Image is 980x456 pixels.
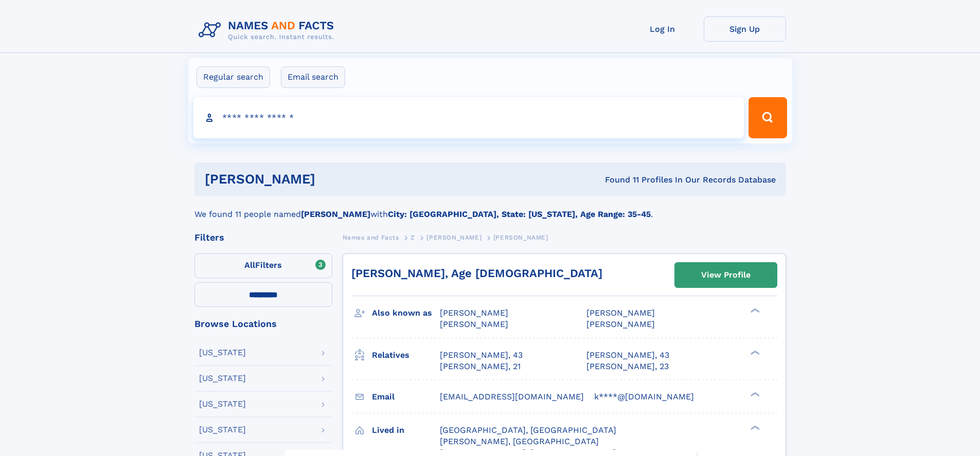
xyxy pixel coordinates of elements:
[440,436,599,446] span: [PERSON_NAME], [GEOGRAPHIC_DATA]
[388,209,651,219] b: City: [GEOGRAPHIC_DATA], State: [US_STATE], Age Range: 35-45
[194,319,332,329] div: Browse Locations
[199,400,246,408] div: [US_STATE]
[440,350,523,361] a: [PERSON_NAME], 43
[343,231,399,244] a: Names and Facts
[586,350,669,361] a: [PERSON_NAME], 43
[244,260,255,270] span: All
[351,267,602,280] a: [PERSON_NAME], Age [DEMOGRAPHIC_DATA]
[372,346,440,364] h3: Relatives
[749,97,787,138] button: Search Button
[426,234,482,241] span: [PERSON_NAME]
[194,196,786,221] div: We found 11 people named with .
[748,424,760,431] div: ❯
[411,231,415,244] a: Z
[301,209,370,219] b: [PERSON_NAME]
[199,349,246,357] div: [US_STATE]
[748,349,760,356] div: ❯
[493,234,548,241] span: [PERSON_NAME]
[199,426,246,434] div: [US_STATE]
[586,361,669,372] a: [PERSON_NAME], 23
[194,253,332,278] label: Filters
[586,308,655,318] span: [PERSON_NAME]
[426,231,482,244] a: [PERSON_NAME]
[281,66,345,88] label: Email search
[372,388,440,406] h3: Email
[440,361,521,372] a: [PERSON_NAME], 21
[586,319,655,329] span: [PERSON_NAME]
[701,263,751,287] div: View Profile
[372,304,440,322] h3: Also known as
[194,233,332,242] div: Filters
[199,374,246,382] div: [US_STATE]
[675,263,777,287] a: View Profile
[748,391,760,397] div: ❯
[621,16,704,42] a: Log In
[440,425,616,435] span: [GEOGRAPHIC_DATA], [GEOGRAPHIC_DATA]
[704,16,786,42] a: Sign Up
[440,392,584,402] span: [EMAIL_ADDRESS][DOMAIN_NAME]
[193,97,744,138] input: search input
[372,422,440,439] h3: Lived in
[411,234,415,241] span: Z
[748,307,760,314] div: ❯
[440,308,508,318] span: [PERSON_NAME]
[460,174,776,186] div: Found 11 Profiles In Our Records Database
[440,319,508,329] span: [PERSON_NAME]
[194,16,343,44] img: Logo Names and Facts
[197,66,270,88] label: Regular search
[205,173,460,186] h1: [PERSON_NAME]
